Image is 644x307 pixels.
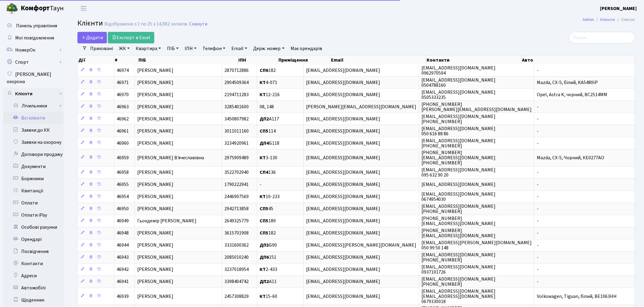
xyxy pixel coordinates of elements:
span: [PHONE_NUMBER] [EMAIL_ADDRESS][DOMAIN_NAME] [421,227,496,239]
span: 3522702940 [224,169,249,176]
span: - [537,169,539,176]
span: Додати [81,34,103,41]
span: [PERSON_NAME] [137,266,173,273]
a: [PERSON_NAME] охорона [3,68,64,88]
button: Переключити навігацію [76,3,91,13]
span: 3237018954 [224,266,249,273]
span: Opel, Astra K, чорний, BC2514MM [537,91,607,98]
th: Приміщення [278,56,330,64]
span: [EMAIL_ADDRESS][DOMAIN_NAME] 0505333235 [421,89,496,101]
span: [PERSON_NAME] [137,103,173,110]
span: - [537,116,539,122]
span: [PERSON_NAME] [137,79,173,86]
span: 3450807982 [224,116,249,122]
th: Дії [78,56,114,64]
span: 46958 [117,169,129,176]
nav: breadcrumb [574,13,644,26]
span: [EMAIL_ADDRESS][DOMAIN_NAME] 0504788160 [421,77,496,89]
span: - [537,140,539,147]
span: 3398404742 [224,278,249,285]
a: Автомобілі [3,282,64,294]
span: 182 [260,230,276,237]
span: 2085010240 [224,254,249,261]
span: [EMAIL_ADDRESS][DOMAIN_NAME] [PHONE_NUMBER] [421,203,496,215]
a: Клієнти [600,16,615,23]
span: А117 [260,116,279,122]
span: [EMAIL_ADDRESS][DOMAIN_NAME] [306,67,380,74]
span: [EMAIL_ADDRESS][DOMAIN_NAME] [306,169,380,176]
span: Мої повідомлення [15,35,54,41]
span: 2649325779 [224,218,249,224]
span: [PERSON_NAME] [137,181,173,188]
span: 182 [260,67,276,74]
span: [PERSON_NAME] [137,116,173,122]
th: ПІБ [138,56,238,64]
span: 136 [260,169,276,176]
span: - [260,181,261,188]
span: [EMAIL_ADDRESS][DOMAIN_NAME] [306,140,380,147]
span: 2942713858 [224,206,249,212]
span: 46961 [117,128,129,134]
span: [EMAIL_ADDRESS][DOMAIN_NAME] [306,266,380,273]
span: 3234920961 [224,140,249,147]
span: [EMAIL_ADDRESS][DOMAIN_NAME] [306,293,380,300]
span: [PERSON_NAME][EMAIL_ADDRESS][DOMAIN_NAME] [306,103,416,110]
span: - [537,194,539,200]
span: 46955 [117,181,129,188]
span: [EMAIL_ADDRESS][DOMAIN_NAME] 050 616 88 86 [421,125,496,137]
span: [EMAIL_ADDRESS][DOMAIN_NAME] [306,278,380,285]
a: Експорт в Excel [108,32,154,43]
span: 2975909489 [224,154,249,161]
span: 46942 [117,266,129,273]
a: Телефон [200,43,228,54]
span: 46962 [117,116,129,122]
span: 2194711283 [224,91,249,98]
span: Панель управління [16,22,57,29]
span: [EMAIL_ADDRESS][DOMAIN_NAME] 095 632 90 20 [421,167,496,178]
span: 46954 [117,194,129,200]
span: 3331600362 [224,242,249,249]
span: [PERSON_NAME] [137,67,173,74]
span: - [537,103,539,110]
span: [EMAIL_ADDRESS][DOMAIN_NAME] [306,194,380,200]
span: [EMAIL_ADDRESS][DOMAIN_NAME] [306,218,380,224]
a: Документи [3,160,64,173]
span: [PHONE_NUMBER] [PERSON_NAME][EMAIL_ADDRESS][DOMAIN_NAME] [421,101,532,113]
span: Б90 [260,242,277,249]
span: [PERSON_NAME] [137,254,173,261]
b: ДП2 [260,116,269,122]
span: [EMAIL_ADDRESS][DOMAIN_NAME] 0937101726 [421,264,496,275]
span: [PERSON_NAME] [137,278,173,285]
span: А11 [260,278,277,285]
span: Mazda, CX-5, Чорний, КЕ0277АО [537,154,604,161]
span: 12-216 [260,91,280,98]
a: Спорт [3,56,64,68]
a: Має орендарів [288,43,325,54]
th: ІПН [238,56,278,64]
b: СП5 [260,128,268,134]
span: [PERSON_NAME] [137,169,173,176]
th: Авто [521,56,635,64]
a: Щоденник [3,294,64,306]
span: - [537,242,539,249]
span: 4-071 [260,79,277,86]
span: - [537,181,539,188]
span: 46950 [117,206,129,212]
a: ІПН [182,43,199,54]
span: Клієнти [77,18,103,29]
a: Орендарі [3,233,64,245]
span: 114 [260,128,276,134]
span: - [537,128,539,134]
span: [EMAIL_ADDRESS][DOMAIN_NAME] [EMAIL_ADDRESS][DOMAIN_NAME] 0679330018 [421,288,496,305]
span: [PERSON_NAME] [137,206,173,212]
span: [PERSON_NAME] [137,242,173,249]
span: [PERSON_NAME] [137,293,173,300]
a: Договори продажу [3,148,64,160]
b: [PERSON_NAME] [600,5,637,12]
a: Адреси [3,270,64,282]
th: Контакти [426,56,522,64]
span: [EMAIL_ADDRESS][PERSON_NAME][DOMAIN_NAME] [306,242,416,249]
b: СП5 [260,206,268,212]
span: 46944 [117,242,129,249]
span: 46963 [117,103,129,110]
